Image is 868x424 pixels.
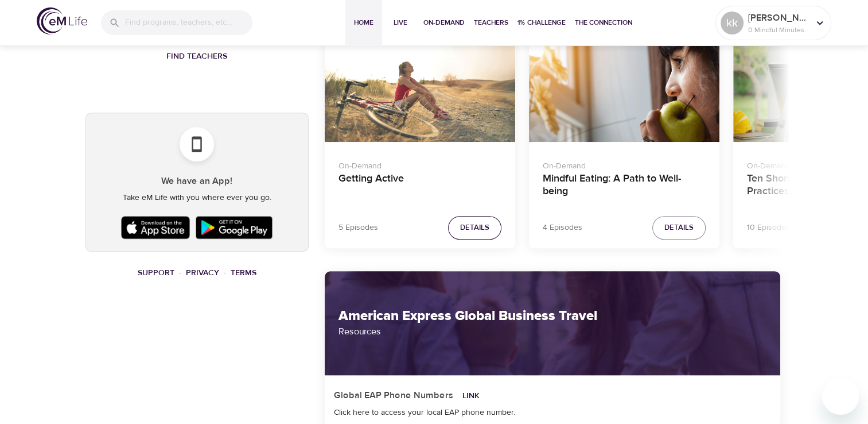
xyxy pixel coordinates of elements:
li: · [179,265,181,281]
span: On-Demand [423,17,465,29]
h2: American Express Global Business Travel [338,308,767,325]
p: 5 Episodes [338,222,378,234]
button: Details [448,216,501,240]
p: 10 Episodes [747,222,790,234]
input: Find programs, teachers, etc... [125,10,252,35]
p: 4 Episodes [543,222,582,234]
button: Details [652,216,706,240]
img: Apple App Store [118,213,193,242]
span: Find Teachers [166,49,227,64]
p: Resources [338,325,767,338]
a: Support [138,268,174,278]
span: Teachers [474,17,508,29]
div: kk [721,11,744,34]
span: Details [664,221,694,234]
img: Google Play Store [193,213,275,242]
h4: Mindful Eating: A Path to Well-being [543,172,706,200]
a: Privacy [186,268,219,278]
p: On-Demand [543,156,706,172]
span: 1% Challenge [517,17,566,29]
li: · [224,265,226,281]
a: Find Teachers [162,46,232,67]
iframe: Button to launch messaging window [822,378,859,415]
span: Home [350,17,377,29]
button: Mindful Eating: A Path to Well-being [529,34,719,142]
span: Live [387,17,414,29]
nav: breadcrumb [85,265,309,281]
h4: Getting Active [338,172,501,200]
a: Link [462,391,480,401]
p: [PERSON_NAME] [748,11,809,25]
h5: Global EAP Phone Numbers [334,390,453,402]
a: Terms [231,268,256,278]
div: Click here to access your local EAP phone number. [334,407,772,418]
h5: We have an App! [95,175,299,187]
p: Take eM Life with you where ever you go. [95,192,299,204]
span: Details [460,221,489,234]
p: 0 Mindful Minutes [748,25,809,35]
img: logo [37,7,87,34]
p: On-Demand [338,156,501,172]
span: The Connection [575,17,632,29]
button: Getting Active [325,34,515,142]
